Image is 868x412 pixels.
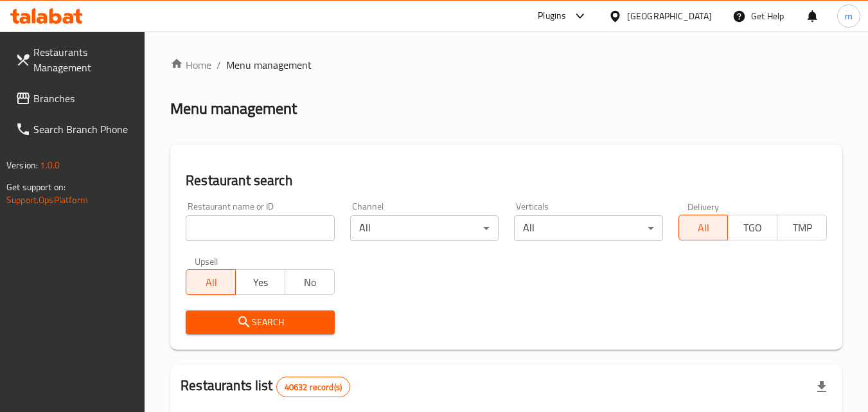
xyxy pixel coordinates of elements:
nav: breadcrumb [170,57,842,73]
div: Total records count [276,377,350,397]
div: All [514,215,662,241]
span: Search [196,314,324,330]
span: Search Branch Phone [33,121,135,137]
button: All [186,269,236,295]
span: All [684,219,723,237]
div: Export file [806,372,837,402]
button: All [678,215,729,240]
a: Branches [5,83,145,114]
label: Delivery [687,202,720,211]
button: No [285,269,335,295]
label: Upsell [195,256,218,265]
h2: Restaurants list [181,376,350,397]
div: [GEOGRAPHIC_DATA] [627,9,712,23]
a: Search Branch Phone [5,114,145,145]
button: TMP [777,215,827,240]
span: 40632 record(s) [277,381,350,393]
button: Yes [235,269,285,295]
span: TMP [783,219,822,237]
span: Version: [6,157,38,174]
span: Menu management [226,57,312,73]
a: Support.OpsPlatform [6,192,88,208]
h2: Restaurant search [186,171,827,190]
span: m [845,9,853,23]
span: TGO [733,219,772,237]
h2: Menu management [170,98,297,119]
input: Search for restaurant name or ID.. [186,215,334,241]
button: Search [186,310,334,334]
a: Restaurants Management [5,37,145,83]
span: 1.0.0 [40,157,60,174]
span: All [191,273,231,292]
span: No [290,273,330,292]
span: Branches [33,91,135,106]
span: Get support on: [6,179,66,195]
div: Plugins [538,8,566,24]
span: Yes [241,273,280,292]
a: Home [170,57,211,73]
span: Restaurants Management [33,44,135,75]
li: / [217,57,221,73]
button: TGO [727,215,777,240]
div: All [350,215,499,241]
